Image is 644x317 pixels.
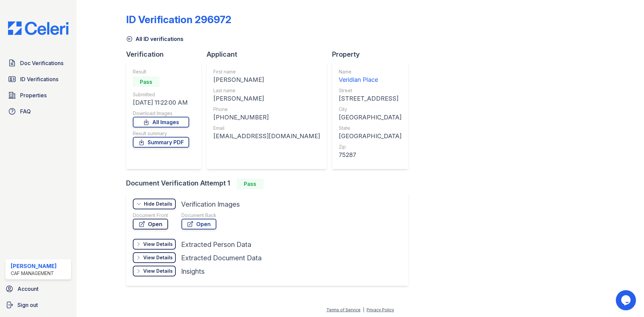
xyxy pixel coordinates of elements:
[213,125,320,131] div: Email
[126,35,183,43] a: All ID verifications
[616,290,637,310] iframe: chat widget
[339,68,401,85] a: Name Veridian Place
[213,68,320,75] div: First name
[339,106,401,113] div: City
[237,178,264,189] div: Pass
[213,131,320,141] div: [EMAIL_ADDRESS][DOMAIN_NAME]
[339,125,401,131] div: State
[181,240,251,249] div: Extracted Person Data
[181,219,216,229] a: Open
[5,56,71,70] a: Doc Verifications
[181,267,205,276] div: Insights
[17,301,38,309] span: Sign out
[339,150,401,160] div: 75287
[133,68,189,75] div: Result
[213,87,320,94] div: Last name
[181,212,216,219] div: Document Back
[339,94,401,103] div: [STREET_ADDRESS]
[339,144,401,150] div: Zip
[133,212,168,219] div: Document Front
[133,219,168,229] a: Open
[143,268,173,274] div: View Details
[133,137,189,148] a: Summary PDF
[126,13,231,25] div: ID Verification 296972
[363,307,364,312] div: |
[213,106,320,113] div: Phone
[339,87,401,94] div: Street
[143,254,173,261] div: View Details
[181,200,240,209] div: Verification Images
[133,76,160,87] div: Pass
[3,21,74,35] img: CE_Logo_Blue-a8612792a0a2168367f1c8372b55b34899dd931a85d93a1a3d3e32e68fde9ad4.png
[339,68,401,75] div: Name
[367,307,394,312] a: Privacy Policy
[3,282,74,296] a: Account
[133,91,189,98] div: Submitted
[5,89,71,102] a: Properties
[20,107,31,115] span: FAQ
[5,105,71,118] a: FAQ
[339,75,401,85] div: Veridian Place
[326,307,361,312] a: Terms of Service
[5,72,71,86] a: ID Verifications
[144,201,172,207] div: Hide Details
[20,91,47,99] span: Properties
[126,50,207,59] div: Verification
[11,270,57,277] div: CAF Management
[133,110,189,117] div: Download Images
[339,113,401,122] div: [GEOGRAPHIC_DATA]
[17,285,39,293] span: Account
[213,75,320,85] div: [PERSON_NAME]
[339,131,401,141] div: [GEOGRAPHIC_DATA]
[181,253,262,263] div: Extracted Document Data
[207,50,332,59] div: Applicant
[3,298,74,312] a: Sign out
[332,50,414,59] div: Property
[213,113,320,122] div: [PHONE_NUMBER]
[133,117,189,127] a: All Images
[213,94,320,103] div: [PERSON_NAME]
[133,130,189,137] div: Result summary
[20,59,63,67] span: Doc Verifications
[143,241,173,248] div: View Details
[126,178,414,189] div: Document Verification Attempt 1
[11,262,57,270] div: [PERSON_NAME]
[20,75,58,83] span: ID Verifications
[133,98,189,107] div: [DATE] 11:22:00 AM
